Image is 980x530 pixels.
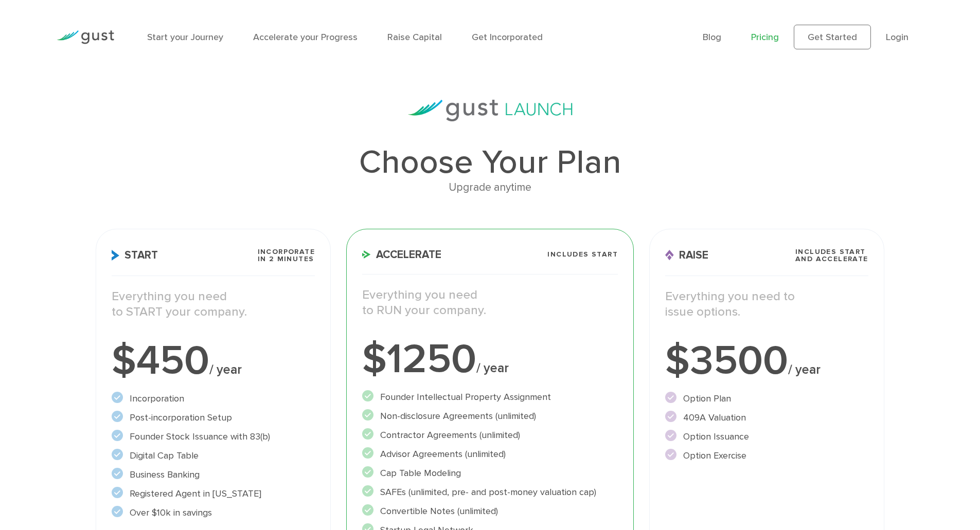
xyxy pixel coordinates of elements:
a: Get Incorporated [472,32,543,43]
span: / year [788,362,821,377]
a: Login [886,32,908,43]
li: Digital Cap Table [112,449,315,463]
li: Business Banking [112,468,315,482]
a: Start your Journey [147,32,223,43]
div: $1250 [362,339,618,380]
span: Includes START and ACCELERATE [795,248,868,263]
a: Get Started [794,25,871,49]
p: Everything you need to START your company. [112,289,315,320]
span: Accelerate [362,249,441,260]
li: Cap Table Modeling [362,466,618,480]
li: Incorporation [112,392,315,406]
a: Accelerate your Progress [253,32,358,43]
li: Option Plan [665,392,868,406]
li: Registered Agent in [US_STATE] [112,487,315,501]
img: Accelerate Icon [362,250,371,259]
li: Founder Intellectual Property Assignment [362,390,618,404]
li: Option Exercise [665,449,868,463]
span: Incorporate in 2 Minutes [258,248,315,263]
li: Over $10k in savings [112,506,315,520]
a: Blog [703,32,721,43]
li: Post-incorporation Setup [112,411,315,425]
span: / year [476,360,509,376]
li: Option Issuance [665,430,868,444]
div: Upgrade anytime [96,179,884,196]
a: Raise Capital [387,32,442,43]
a: Pricing [751,32,779,43]
li: 409A Valuation [665,411,868,425]
li: Founder Stock Issuance with 83(b) [112,430,315,444]
div: $3500 [665,340,868,381]
img: gust-launch-logos.svg [408,100,573,121]
span: / year [209,362,242,377]
li: Advisor Agreements (unlimited) [362,447,618,461]
li: Contractor Agreements (unlimited) [362,428,618,442]
div: $450 [112,340,315,381]
h1: Choose Your Plan [96,146,884,179]
img: Raise Icon [665,250,674,261]
p: Everything you need to RUN your company. [362,287,618,318]
img: Gust Logo [57,30,114,44]
span: Raise [665,250,708,261]
li: SAFEs (unlimited, pre- and post-money valuation cap) [362,485,618,499]
span: Includes START [547,251,618,258]
li: Convertible Notes (unlimited) [362,504,618,518]
li: Non-disclosure Agreements (unlimited) [362,409,618,423]
img: Start Icon X2 [112,250,119,261]
span: Start [112,250,158,261]
p: Everything you need to issue options. [665,289,868,320]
